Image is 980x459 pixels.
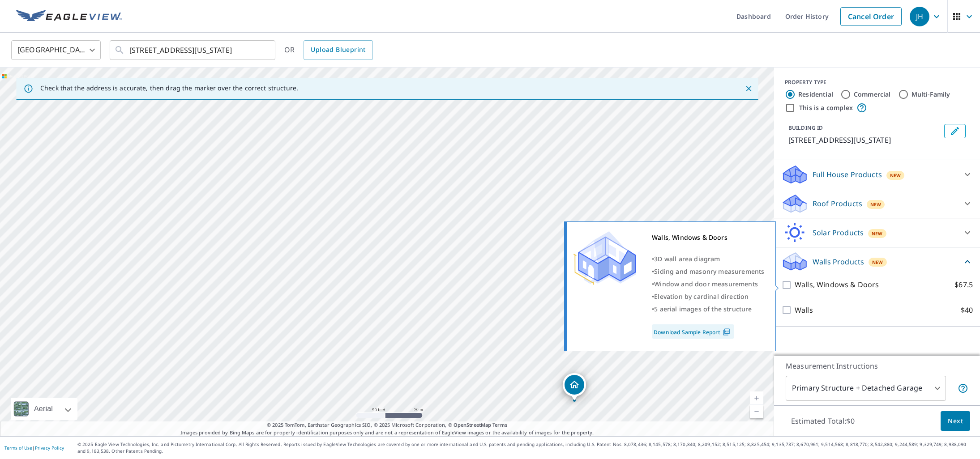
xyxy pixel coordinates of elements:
span: New [870,201,882,208]
button: Close [743,83,754,94]
div: • [652,303,764,315]
p: [STREET_ADDRESS][US_STATE] [788,135,941,145]
div: • [652,290,764,303]
div: Dropped pin, building 1, Residential property, 916 Firefall Ct Virginia Beach, VA 23454 [563,373,586,401]
a: Cancel Order [840,7,902,26]
div: [GEOGRAPHIC_DATA] [11,38,101,63]
div: Roof ProductsNew [781,193,973,214]
div: Aerial [11,398,77,420]
div: JH [910,7,929,26]
p: Walls, Windows & Doors [795,279,879,290]
p: Check that the address is accurate, then drag the marker over the correct structure. [40,84,298,92]
p: Roof Products [813,198,862,209]
div: OR [284,40,373,60]
input: Search by address or latitude-longitude [129,38,257,63]
span: New [890,172,901,179]
p: | [4,445,64,450]
span: New [872,259,883,266]
p: Walls Products [813,256,864,267]
span: Siding and masonry measurements [654,267,764,276]
p: © 2025 Eagle View Technologies, Inc. and Pictometry International Corp. All Rights Reserved. Repo... [77,441,976,455]
div: • [652,278,764,290]
label: Commercial [854,90,891,99]
a: Download Sample Report [652,324,734,339]
img: EV Logo [16,10,122,23]
p: Measurement Instructions [786,361,968,371]
img: Premium [573,231,636,285]
span: 5 aerial images of the structure [654,305,752,313]
label: Residential [798,90,833,99]
p: $67.5 [954,279,973,290]
span: Next [948,416,963,427]
p: Walls [795,305,813,316]
p: Solar Products [813,227,864,238]
span: © 2025 TomTom, Earthstar Geographics SIO, © 2025 Microsoft Corporation, © [267,421,507,429]
div: • [652,253,764,265]
span: Upload Blueprint [311,44,365,55]
a: Upload Blueprint [304,40,372,60]
div: Full House ProductsNew [781,164,973,185]
span: Window and door measurements [654,280,758,288]
div: Primary Structure + Detached Garage [786,376,946,401]
div: Aerial [31,398,56,420]
img: Pdf Icon [720,328,732,336]
span: Your report will include the primary structure and a detached garage if one exists. [958,383,968,394]
p: BUILDING ID [788,124,823,132]
label: This is a complex [799,103,853,112]
div: Walls, Windows & Doors [652,231,764,244]
a: OpenStreetMap [454,421,491,428]
label: Multi-Family [912,90,950,99]
div: Solar ProductsNew [781,222,973,243]
button: Next [941,411,970,431]
div: • [652,265,764,278]
span: New [872,230,883,237]
div: Walls ProductsNew [781,251,973,272]
a: Current Level 19, Zoom Out [750,405,763,418]
button: Edit building 1 [944,124,966,138]
a: Terms of Use [4,445,32,451]
a: Terms [492,421,507,428]
p: $40 [961,305,973,316]
span: 3D wall area diagram [654,255,720,263]
p: Full House Products [813,169,882,180]
p: Estimated Total: $0 [784,411,862,431]
a: Privacy Policy [35,445,64,451]
div: PROPERTY TYPE [785,78,969,86]
a: Current Level 19, Zoom In [750,391,763,405]
span: Elevation by cardinal direction [654,292,749,301]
